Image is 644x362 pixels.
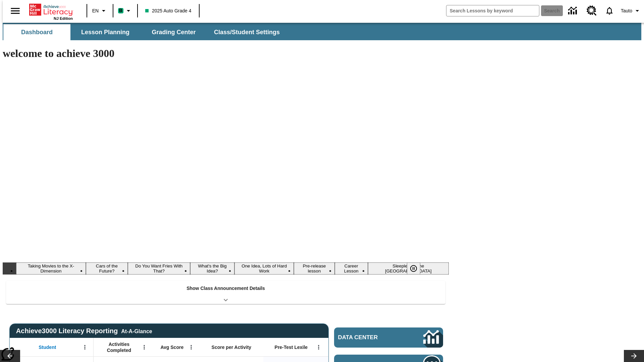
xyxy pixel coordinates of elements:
span: Avg Score [160,344,183,350]
button: Dashboard [3,24,70,40]
span: Score per Activity [212,344,252,350]
button: Open Menu [139,342,149,352]
div: At-A-Glance [121,327,152,335]
span: Tauto [621,7,632,14]
a: Data Center [334,327,443,348]
div: SubNavbar [3,23,641,40]
button: Open Menu [314,342,324,352]
div: Pause [407,262,427,275]
a: Home [29,3,73,16]
button: Slide 8 Sleepless in the Animal Kingdom [368,262,449,275]
button: Boost Class color is mint green. Change class color [115,5,135,17]
span: Activities Completed [97,341,141,353]
button: Open side menu [5,1,25,21]
button: Slide 7 Career Lesson [335,262,368,275]
span: Achieve3000 Literacy Reporting [16,327,152,335]
div: Home [29,2,73,20]
a: Resource Center, Will open in new tab [583,2,601,20]
button: Lesson carousel, Next [624,350,644,362]
button: Slide 2 Cars of the Future? [86,262,128,275]
input: search field [446,5,539,16]
button: Lesson Planning [72,24,139,40]
span: Pre-Test Lexile [275,344,308,350]
h1: welcome to achieve 3000 [3,47,449,60]
button: Slide 6 Pre-release lesson [294,262,334,275]
span: Student [39,344,56,350]
div: Show Class Announcement Details [6,281,445,304]
button: Slide 4 What's the Big Idea? [190,262,234,275]
button: Pause [407,262,420,275]
span: Data Center [338,334,401,341]
span: B [119,6,122,15]
button: Language: EN, Select a language [89,5,111,17]
span: 2025 Auto Grade 4 [145,7,192,14]
button: Profile/Settings [618,5,644,17]
span: NJ Edition [54,16,73,20]
button: Slide 1 Taking Movies to the X-Dimension [16,262,86,275]
button: Slide 5 One Idea, Lots of Hard Work [234,262,294,275]
button: Slide 3 Do You Want Fries With That? [128,262,190,275]
a: Data Center [564,2,583,20]
p: Show Class Announcement Details [186,285,265,292]
button: Class/Student Settings [209,24,285,40]
button: Open Menu [186,342,196,352]
a: Notifications [601,2,618,19]
button: Grading Center [140,24,207,40]
div: SubNavbar [3,24,286,40]
button: Open Menu [80,342,90,352]
span: EN [92,7,99,14]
